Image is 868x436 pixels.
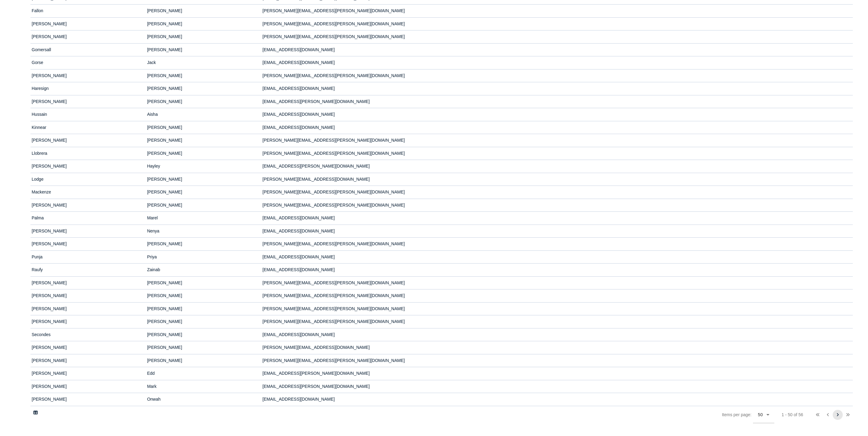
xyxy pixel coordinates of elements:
td: [PERSON_NAME] [146,315,261,328]
td: [PERSON_NAME][EMAIL_ADDRESS][PERSON_NAME][DOMAIN_NAME] [261,30,715,43]
td: [PERSON_NAME][EMAIL_ADDRESS][PERSON_NAME][DOMAIN_NAME] [261,186,715,198]
td: [PERSON_NAME] [30,315,146,328]
td: [PERSON_NAME] [146,341,261,353]
td: [PERSON_NAME] [146,121,261,133]
td: [PERSON_NAME][EMAIL_ADDRESS][PERSON_NAME][DOMAIN_NAME] [261,289,715,302]
td: Gorse [30,56,146,69]
td: [PERSON_NAME] [30,160,146,172]
td: [PERSON_NAME][EMAIL_ADDRESS][DOMAIN_NAME] [261,341,715,353]
td: [PERSON_NAME][EMAIL_ADDRESS][PERSON_NAME][DOMAIN_NAME] [261,134,715,146]
td: [PERSON_NAME] [146,199,261,211]
button: Next page [833,410,843,420]
td: [PERSON_NAME][EMAIL_ADDRESS][PERSON_NAME][DOMAIN_NAME] [261,315,715,328]
td: [PERSON_NAME] [30,367,146,379]
td: [PERSON_NAME] [30,17,146,30]
td: [PERSON_NAME] [146,17,261,30]
td: Nenya [146,225,261,237]
td: Kinnear [30,121,146,133]
button: First page [813,410,823,420]
td: Hussain [30,108,146,120]
td: [PERSON_NAME] [146,276,261,289]
td: [PERSON_NAME] [30,30,146,43]
td: [PERSON_NAME] [146,30,261,43]
button: Previous page [823,410,833,420]
td: [EMAIL_ADDRESS][DOMAIN_NAME] [261,108,715,120]
td: Mackenze [30,186,146,198]
td: Palma [30,212,146,224]
td: [PERSON_NAME] [30,134,146,146]
td: [PERSON_NAME][EMAIL_ADDRESS][PERSON_NAME][DOMAIN_NAME] [261,199,715,211]
td: Llobrera [30,147,146,159]
td: [PERSON_NAME] [146,95,261,107]
td: [EMAIL_ADDRESS][DOMAIN_NAME] [261,393,715,405]
div: 1 - 50 of 56 [782,412,803,417]
td: Hayley [146,160,261,172]
td: [PERSON_NAME][EMAIL_ADDRESS][PERSON_NAME][DOMAIN_NAME] [261,5,715,17]
td: [PERSON_NAME] [30,354,146,366]
td: [EMAIL_ADDRESS][DOMAIN_NAME] [261,43,715,55]
td: [PERSON_NAME] [146,5,261,17]
td: Aisha [146,108,261,120]
td: [PERSON_NAME][EMAIL_ADDRESS][PERSON_NAME][DOMAIN_NAME] [261,302,715,314]
td: [PERSON_NAME][EMAIL_ADDRESS][PERSON_NAME][DOMAIN_NAME] [261,17,715,30]
td: [PERSON_NAME] [30,225,146,237]
td: [PERSON_NAME] [146,134,261,146]
td: Punja [30,250,146,263]
td: [PERSON_NAME] [146,328,261,340]
td: [PERSON_NAME] [146,289,261,302]
td: [PERSON_NAME] [30,199,146,211]
td: [PERSON_NAME] [30,95,146,107]
td: Onwah [146,393,261,405]
td: [EMAIL_ADDRESS][DOMAIN_NAME] [261,56,715,69]
td: [PERSON_NAME] [146,147,261,159]
td: [PERSON_NAME] [146,173,261,185]
td: [PERSON_NAME][EMAIL_ADDRESS][PERSON_NAME][DOMAIN_NAME] [261,69,715,81]
td: Mark [146,380,261,392]
td: [PERSON_NAME] [146,302,261,314]
td: Edd [146,367,261,379]
td: [EMAIL_ADDRESS][DOMAIN_NAME] [261,250,715,263]
td: [PERSON_NAME] [146,82,261,94]
td: [EMAIL_ADDRESS][DOMAIN_NAME] [261,121,715,133]
td: [PERSON_NAME] [30,289,146,302]
td: Haresign [30,82,146,94]
td: [EMAIL_ADDRESS][DOMAIN_NAME] [261,82,715,94]
td: Gomersall [30,43,146,55]
td: [PERSON_NAME] [30,238,146,250]
td: [PERSON_NAME] [30,276,146,289]
button: Export table data to Excel [30,408,40,418]
td: [PERSON_NAME] [30,341,146,353]
td: [PERSON_NAME][EMAIL_ADDRESS][PERSON_NAME][DOMAIN_NAME] [261,238,715,250]
td: Marel [146,212,261,224]
td: [PERSON_NAME][EMAIL_ADDRESS][PERSON_NAME][DOMAIN_NAME] [261,147,715,159]
td: Priya [146,250,261,263]
td: [PERSON_NAME] [30,302,146,314]
span: 50 [758,412,763,417]
td: Lodge [30,173,146,185]
td: [PERSON_NAME][EMAIL_ADDRESS][PERSON_NAME][DOMAIN_NAME] [261,276,715,289]
td: [EMAIL_ADDRESS][PERSON_NAME][DOMAIN_NAME] [261,367,715,379]
td: [PERSON_NAME][EMAIL_ADDRESS][DOMAIN_NAME] [261,173,715,185]
td: [EMAIL_ADDRESS][DOMAIN_NAME] [261,225,715,237]
td: [PERSON_NAME] [146,354,261,366]
td: [PERSON_NAME] [146,43,261,55]
td: [PERSON_NAME] [30,380,146,392]
td: [PERSON_NAME] [30,69,146,81]
td: [EMAIL_ADDRESS][DOMAIN_NAME] [261,212,715,224]
td: [PERSON_NAME] [146,186,261,198]
td: [EMAIL_ADDRESS][DOMAIN_NAME] [261,264,715,276]
td: Secondes [30,328,146,340]
td: Zainab [146,264,261,276]
mat-form-field: Change page size [753,406,774,430]
button: Last page [843,410,853,420]
td: [EMAIL_ADDRESS][PERSON_NAME][DOMAIN_NAME] [261,160,715,172]
td: Jack [146,56,261,69]
td: [PERSON_NAME] [146,238,261,250]
td: [PERSON_NAME] [30,393,146,405]
td: Raufy [30,264,146,276]
td: [EMAIL_ADDRESS][PERSON_NAME][DOMAIN_NAME] [261,95,715,107]
td: Fallon [30,5,146,17]
td: [EMAIL_ADDRESS][DOMAIN_NAME] [261,328,715,340]
td: [PERSON_NAME] [146,69,261,81]
div: Items per page: [722,406,774,430]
